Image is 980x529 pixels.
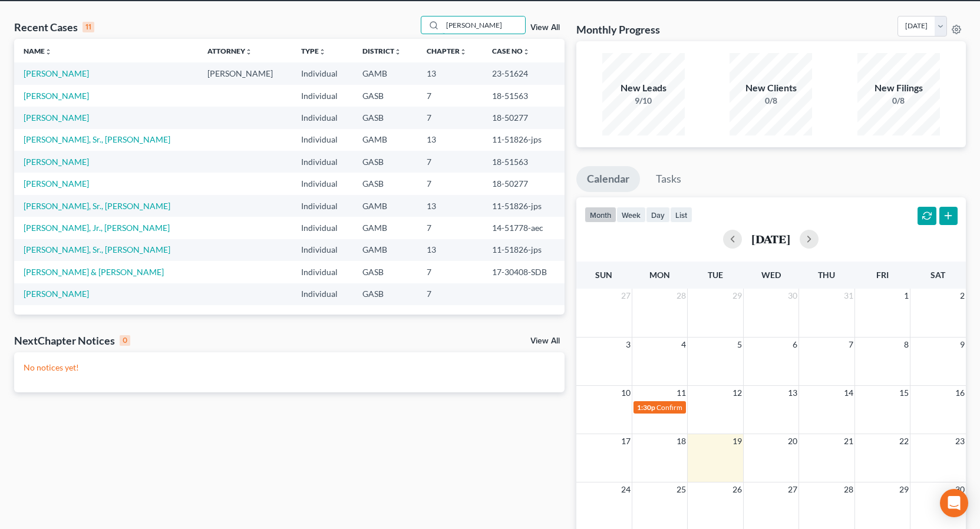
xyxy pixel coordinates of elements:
td: 13 [417,239,483,261]
td: Individual [292,195,353,217]
div: 9/10 [602,95,685,107]
span: 6 [791,338,798,352]
span: 29 [898,482,910,497]
a: [PERSON_NAME], Sr., [PERSON_NAME] [24,134,170,144]
td: GASB [353,173,417,194]
i: unfold_more [394,48,401,55]
td: GASB [353,151,417,173]
div: 11 [83,22,94,32]
a: [PERSON_NAME], Sr., [PERSON_NAME] [24,201,170,211]
button: list [670,207,692,223]
span: 12 [731,386,743,400]
a: Tasks [645,166,692,192]
td: Individual [292,173,353,194]
input: Search by name... [443,16,525,34]
span: 2 [959,289,966,303]
i: unfold_more [45,48,52,55]
td: Individual [292,151,353,173]
td: Individual [292,283,353,305]
a: Attorneyunfold_more [207,47,252,55]
span: 30 [787,289,798,303]
span: 20 [787,434,798,448]
a: [PERSON_NAME] [24,289,89,299]
button: week [616,207,646,223]
td: 11-51826-jps [483,129,565,151]
td: 13 [417,195,483,217]
a: [PERSON_NAME] [24,91,89,101]
a: [PERSON_NAME] [24,157,89,167]
a: [PERSON_NAME], Jr., [PERSON_NAME] [24,223,170,233]
a: [PERSON_NAME], Sr., [PERSON_NAME] [24,244,170,254]
td: 18-50277 [483,107,565,128]
p: No notices yet! [24,362,555,373]
td: 7 [417,107,483,128]
span: 9 [959,338,966,352]
span: 31 [843,289,854,303]
span: 14 [843,386,854,400]
span: 22 [898,434,910,448]
span: 11 [675,386,687,400]
td: GASB [353,261,417,283]
button: day [646,207,670,223]
i: unfold_more [523,48,530,55]
span: 25 [675,482,687,497]
div: New Clients [730,81,812,95]
span: 16 [954,386,966,400]
span: 4 [680,338,687,352]
td: Individual [292,239,353,261]
span: 28 [843,482,854,497]
span: Sun [595,270,612,280]
td: 11-51826-jps [483,195,565,217]
td: GAMB [353,195,417,217]
td: 18-50277 [483,173,565,194]
span: 3 [625,338,632,352]
td: GAMB [353,62,417,84]
td: Individual [292,261,353,283]
div: New Filings [857,81,940,95]
td: 7 [417,261,483,283]
a: Calendar [576,166,640,192]
span: Tue [708,270,723,280]
i: unfold_more [319,48,326,55]
h2: [DATE] [751,233,790,245]
span: 29 [731,289,743,303]
a: Nameunfold_more [24,47,52,55]
span: 15 [898,386,910,400]
td: Individual [292,129,353,151]
span: Thu [818,270,835,280]
span: 8 [903,338,910,352]
td: GASB [353,283,417,305]
span: 10 [620,386,632,400]
a: View All [530,337,560,345]
td: [PERSON_NAME] [198,62,292,84]
a: [PERSON_NAME] [24,178,89,189]
span: 28 [675,289,687,303]
span: 23 [954,434,966,448]
i: unfold_more [460,48,467,55]
td: 14-51778-aec [483,217,565,239]
span: 21 [843,434,854,448]
td: GAMB [353,239,417,261]
td: 7 [417,217,483,239]
div: 0/8 [857,95,940,107]
td: 11-51826-jps [483,239,565,261]
span: Wed [761,270,781,280]
td: 7 [417,283,483,305]
span: 1 [903,289,910,303]
a: [PERSON_NAME] & [PERSON_NAME] [24,267,164,277]
span: Mon [649,270,670,280]
td: 23-51624 [483,62,565,84]
td: 18-51563 [483,151,565,173]
span: 27 [620,289,632,303]
span: 19 [731,434,743,448]
td: GAMB [353,217,417,239]
span: 5 [736,338,743,352]
div: New Leads [602,81,685,95]
span: 7 [847,338,854,352]
div: NextChapter Notices [14,333,130,348]
span: Sat [930,270,945,280]
span: Confirmation Date for [PERSON_NAME] [656,403,781,412]
a: Chapterunfold_more [427,47,467,55]
button: month [585,207,616,223]
span: 26 [731,482,743,497]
